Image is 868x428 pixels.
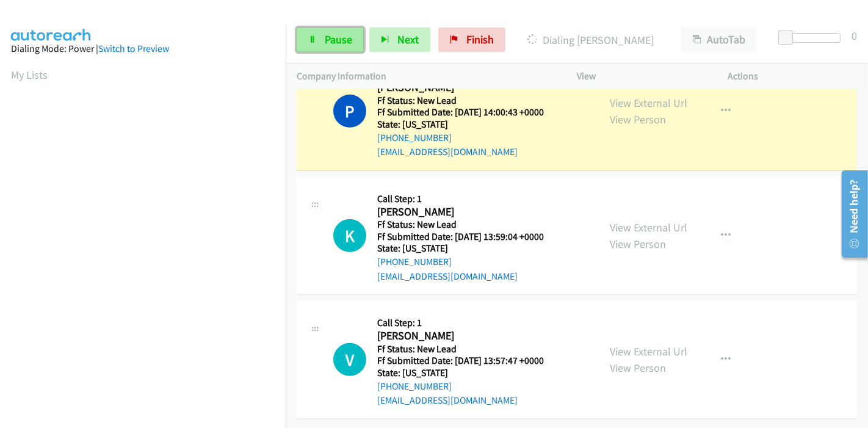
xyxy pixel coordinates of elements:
[377,380,452,392] a: [PHONE_NUMBER]
[610,112,666,126] a: View Person
[377,367,544,379] h5: State: [US_STATE]
[466,32,494,46] span: Finish
[377,256,452,267] a: [PHONE_NUMBER]
[681,27,757,52] button: AutoTab
[577,69,706,84] p: View
[610,344,687,358] a: View External Url
[377,106,544,118] h5: Ff Submitted Date: [DATE] 14:00:43 +0000
[610,361,666,375] a: View Person
[325,32,352,46] span: Pause
[377,343,544,355] h5: Ff Status: New Lead
[333,95,366,128] h1: P
[610,96,687,110] a: View External Url
[377,118,544,131] h5: State: [US_STATE]
[377,394,518,406] a: [EMAIL_ADDRESS][DOMAIN_NAME]
[333,343,366,376] h1: V
[377,242,544,255] h5: State: [US_STATE]
[397,32,419,46] span: Next
[833,165,868,263] iframe: Resource Center
[11,42,275,56] div: Dialing Mode: Power |
[369,27,430,52] button: Next
[728,69,858,84] p: Actions
[98,43,169,54] a: Switch to Preview
[297,27,364,52] a: Pause
[377,205,544,219] h2: [PERSON_NAME]
[610,220,687,234] a: View External Url
[333,219,366,252] div: The call is yet to be attempted
[377,193,544,205] h5: Call Step: 1
[333,343,366,376] div: The call is yet to be attempted
[377,146,518,158] a: [EMAIL_ADDRESS][DOMAIN_NAME]
[377,219,544,231] h5: Ff Status: New Lead
[438,27,505,52] a: Finish
[377,95,544,107] h5: Ff Status: New Lead
[610,237,666,251] a: View Person
[377,231,544,243] h5: Ff Submitted Date: [DATE] 13:59:04 +0000
[11,68,48,82] a: My Lists
[297,69,555,84] p: Company Information
[377,270,518,282] a: [EMAIL_ADDRESS][DOMAIN_NAME]
[852,27,857,44] div: 0
[377,317,544,329] h5: Call Step: 1
[377,132,452,143] a: [PHONE_NUMBER]
[333,219,366,252] h1: K
[784,33,841,43] div: Delay between calls (in seconds)
[522,32,659,48] p: Dialing [PERSON_NAME]
[377,329,544,343] h2: [PERSON_NAME]
[377,355,544,367] h5: Ff Submitted Date: [DATE] 13:57:47 +0000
